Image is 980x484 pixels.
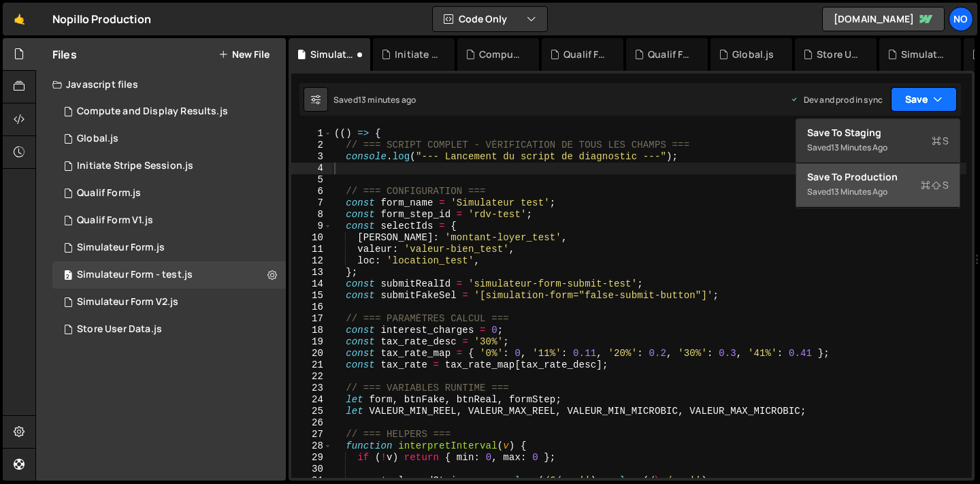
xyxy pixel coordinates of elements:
[52,234,286,261] div: 8072/16343.js
[52,207,286,234] div: 8072/34048.js
[291,128,332,140] div: 1
[648,48,691,61] div: Qualif Form V1.js
[831,186,887,197] div: 13 minutes ago
[932,134,949,148] span: S
[395,48,438,61] div: Initiate Stripe Session.js
[291,429,332,440] div: 27
[291,174,332,186] div: 5
[291,244,332,255] div: 11
[52,11,151,27] div: Nopillo Production
[291,417,332,429] div: 26
[807,140,949,156] div: Saved
[817,48,860,61] div: Store User Data.js
[52,125,286,152] div: 8072/17751.js
[291,290,332,302] div: 15
[807,170,949,184] div: Save to Production
[52,289,286,316] div: 8072/17720.js
[77,106,228,118] div: Compute and Display Results.js
[358,94,416,106] div: 13 minutes ago
[77,160,193,172] div: Initiate Stripe Session.js
[291,464,332,475] div: 30
[807,126,949,140] div: Save to Staging
[291,209,332,221] div: 8
[291,406,332,417] div: 25
[291,197,332,209] div: 7
[77,133,118,145] div: Global.js
[796,163,960,208] button: Save to ProductionS Saved13 minutes ago
[291,302,332,313] div: 16
[218,49,269,60] button: New File
[77,214,153,227] div: Qualif Form V1.js
[831,142,887,153] div: 13 minutes ago
[901,48,945,61] div: Simulateur Form.js
[291,348,332,359] div: 20
[291,336,332,348] div: 19
[52,98,286,125] div: 8072/18732.js
[291,140,332,151] div: 2
[949,7,973,31] a: No
[52,180,286,207] div: 8072/16345.js
[77,187,141,199] div: Qualif Form.js
[291,313,332,325] div: 17
[732,48,774,61] div: Global.js
[77,269,193,281] div: Simulateur Form - test.js
[291,163,332,174] div: 4
[52,47,77,62] h2: Files
[822,7,945,31] a: [DOMAIN_NAME]
[433,7,547,31] button: Code Only
[291,255,332,267] div: 12
[52,152,286,180] div: 8072/18519.js
[77,242,165,254] div: Simulateur Form.js
[291,221,332,232] div: 9
[333,94,416,106] div: Saved
[77,296,178,308] div: Simulateur Form V2.js
[291,278,332,290] div: 14
[36,71,286,98] div: Javascript files
[291,151,332,163] div: 3
[291,232,332,244] div: 10
[291,186,332,197] div: 6
[921,178,949,192] span: S
[291,371,332,383] div: 22
[291,267,332,278] div: 13
[52,261,286,289] div: 8072/47478.js
[291,452,332,464] div: 29
[796,119,960,163] button: Save to StagingS Saved13 minutes ago
[479,48,523,61] div: Compute and Display Results.js
[291,440,332,452] div: 28
[310,48,354,61] div: Simulateur Form - test.js
[291,383,332,394] div: 23
[291,325,332,336] div: 18
[790,94,883,106] div: Dev and prod in sync
[291,359,332,371] div: 21
[52,316,286,343] div: 8072/18527.js
[807,184,949,200] div: Saved
[891,87,957,112] button: Save
[77,323,162,336] div: Store User Data.js
[3,3,36,35] a: 🤙
[291,394,332,406] div: 24
[563,48,607,61] div: Qualif Form.js
[64,271,72,282] span: 2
